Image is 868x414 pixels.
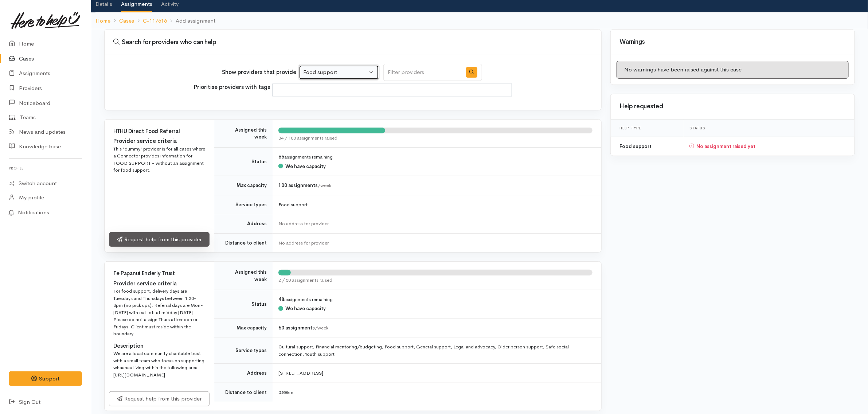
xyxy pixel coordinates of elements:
h3: Help requested [615,103,850,110]
span: /week [315,325,328,331]
a: Request help from this provider [109,391,210,406]
div: Food support [304,68,368,77]
button: Support [9,371,82,386]
b: We have capacity [285,163,326,169]
a: Cases [119,17,134,25]
div: Cultural support, Financial mentoring/budgeting, Food support, General support, Legal and advocac... [278,343,593,358]
a: C-117616 [143,17,167,25]
div: assignments remaining [278,153,593,161]
td: Service types [214,337,273,364]
button: Food support [299,65,379,80]
a: Home [95,17,110,25]
b: 50 assignments [278,325,315,331]
label: Show providers that provide [222,68,297,77]
span: /week [318,182,331,188]
td: Status [214,148,273,176]
div: [STREET_ADDRESS] [278,370,593,377]
nav: breadcrumb [91,12,868,30]
div: assignments remaining [278,296,593,303]
div: No address for provider [278,220,593,227]
div: 2 / 50 assignments raised [278,277,593,284]
b: Food support [619,143,652,149]
div: We are a local community charitable trust with a small team who focus on supporting whaanau livin... [113,350,205,378]
div: No address for provider [278,239,593,247]
b: 66 [278,154,284,160]
a: Request help from this provider [109,232,210,247]
li: Add assignment [167,17,215,25]
td: Address [214,214,273,234]
div: This 'dummy' provider is for all cases where a Connector provides information for FOOD SUPPORT - ... [113,145,205,174]
td: Status [214,290,273,318]
h4: Te Papanui Enderly Trust [113,270,205,277]
div: 34 / 100 assignments raised [278,134,593,142]
td: Distance to client [214,383,273,402]
div: For food support; delivery days are Tuesdays and Thursdays between 1.30-3pm (no pick ups). Referr... [113,288,205,337]
label: Prioritise providers with tags [194,83,270,99]
td: Service types [214,195,273,214]
span: km [287,389,293,395]
th: Help type [611,120,684,137]
input: Search [383,64,462,81]
td: Assigned this week [214,262,273,290]
label: Description [113,342,144,350]
b: We have capacity [285,305,326,312]
label: Provider service criteria [113,137,177,145]
h4: HTHU Direct Food Referral [113,128,205,134]
td: Distance to client [214,233,273,252]
td: Address [214,364,273,383]
h3: Search for providers who can help [109,39,597,46]
b: 100 assignments [278,182,318,188]
b: No assignment raised yet [689,143,755,149]
td: Assigned this week [214,120,273,148]
th: Status [684,120,855,137]
h6: Profile [9,163,82,173]
label: Provider service criteria [113,280,177,288]
td: Max capacity [214,176,273,195]
td: Max capacity [214,318,273,337]
div: Food support [278,201,593,208]
b: 48 [278,296,284,302]
div: 0.88 [278,389,593,396]
h3: Warnings [619,39,846,46]
textarea: Search [277,86,281,94]
div: No warnings have been raised against this case [617,61,849,79]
